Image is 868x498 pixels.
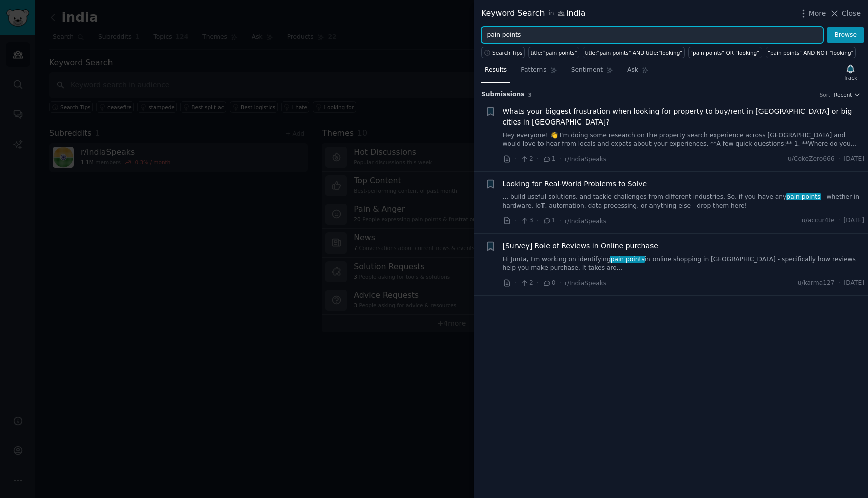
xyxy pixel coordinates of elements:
a: Results [481,62,510,83]
button: Track [840,62,861,83]
button: More [798,8,826,19]
span: · [537,278,539,288]
button: Browse [827,27,864,44]
span: pain points [786,193,821,200]
span: · [537,216,539,226]
a: Hey everyone! 👋 I'm doing some research on the property search experience across [GEOGRAPHIC_DATA... [503,131,865,149]
a: ... build useful solutions, and tackle challenges from different industries. So, if you have anyp... [503,193,865,210]
span: Submission s [481,90,525,99]
button: Close [829,8,861,19]
button: Search Tips [481,47,525,58]
span: pain points [610,256,645,263]
span: · [838,216,840,225]
span: Results [485,66,507,75]
a: Patterns [517,62,560,83]
span: r/IndiaSpeaks [565,156,606,163]
span: 1 [542,155,555,164]
input: Try a keyword related to your business [481,27,823,44]
span: · [515,278,517,288]
span: r/IndiaSpeaks [565,280,606,287]
span: · [559,154,561,164]
a: title:"pain points" AND title:"looking" [583,47,685,58]
div: title:"pain points" AND title:"looking" [585,49,683,56]
a: [Survey] Role of Reviews in Online purchase [503,241,658,252]
span: 1 [542,216,555,225]
span: u/karma127 [798,279,835,288]
span: [DATE] [844,279,864,288]
span: [DATE] [844,216,864,225]
span: 2 [520,155,533,164]
span: 0 [542,279,555,288]
span: Close [842,8,861,19]
span: 3 [520,216,533,225]
span: · [559,216,561,226]
span: · [515,216,517,226]
a: Ask [624,62,653,83]
div: "pain points" AND NOT "looking" [768,49,853,56]
span: · [537,154,539,164]
span: in [548,9,554,18]
span: Recent [834,91,852,98]
span: u/CokeZero666 [788,155,835,164]
div: title:"pain points" [531,49,577,56]
div: Track [844,74,857,81]
a: Looking for Real-World Problems to Solve [503,179,647,189]
span: [DATE] [844,155,864,164]
div: Keyword Search india [481,7,585,20]
span: · [838,279,840,288]
span: Patterns [521,66,546,75]
a: "pain points" AND NOT "looking" [766,47,856,58]
button: Recent [834,91,861,98]
div: "pain points" OR "looking" [690,49,759,56]
a: "pain points" OR "looking" [688,47,762,58]
span: Sentiment [571,66,603,75]
span: r/IndiaSpeaks [565,218,606,225]
span: 2 [520,279,533,288]
span: · [515,154,517,164]
span: More [809,8,826,19]
span: Search Tips [492,49,523,56]
span: 3 [528,92,532,98]
a: Sentiment [568,62,617,83]
span: · [838,155,840,164]
span: u/accur4te [802,216,835,225]
a: Whats your biggest frustration when looking for property to buy/rent in [GEOGRAPHIC_DATA] or big ... [503,106,865,128]
span: · [559,278,561,288]
div: Sort [820,91,831,98]
span: Ask [627,66,638,75]
a: title:"pain points" [528,47,579,58]
a: Hi Junta, I'm working on identifyingpain pointsin online shopping in [GEOGRAPHIC_DATA] - specific... [503,255,865,273]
